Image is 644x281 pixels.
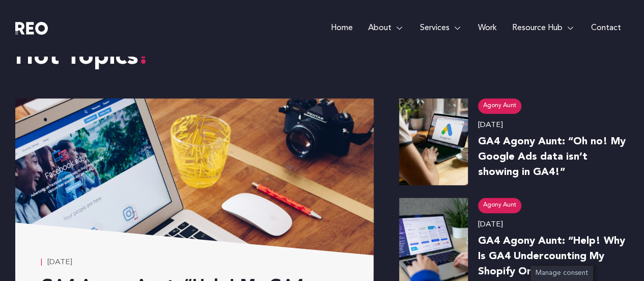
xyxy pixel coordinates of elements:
[478,98,521,114] a: Agony Aunt
[47,259,72,266] time: [DATE]
[478,236,625,277] a: GA4 Agony Aunt: “Help! Why Is GA4 Undercounting My Shopify Orders?”
[536,270,588,276] span: Manage consent
[478,137,626,177] a: GA4 Agony Aunt: “Oh no! My Google Ads data isn’t showing in GA4!”
[15,45,149,70] span: Hot Topics
[478,119,503,132] a: [DATE]
[41,256,72,269] a: [DATE]
[478,198,521,213] a: Agony Aunt
[478,121,503,129] time: [DATE]
[478,221,503,228] time: [DATE]
[478,218,503,232] a: [DATE]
